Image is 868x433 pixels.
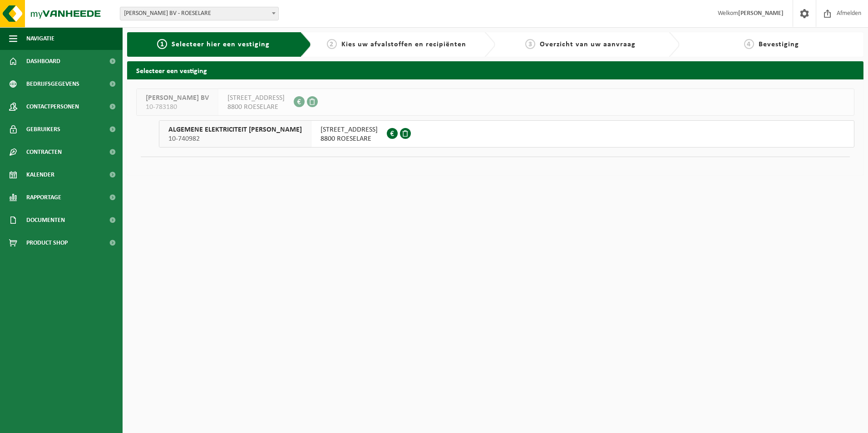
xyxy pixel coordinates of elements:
span: Gebruikers [26,118,60,141]
span: [PERSON_NAME] BV [146,93,209,103]
span: 4 [744,39,754,49]
span: 8800 ROESELARE [321,134,378,143]
span: Contactpersonen [26,95,79,118]
span: Bedrijfsgegevens [26,73,79,95]
span: THORREZ STEVEN BV - ROESELARE [120,7,279,20]
span: Overzicht van uw aanvraag [540,41,636,48]
span: [STREET_ADDRESS] [321,125,378,134]
span: Kalender [26,163,54,186]
span: 1 [157,39,167,49]
span: 2 [327,39,337,49]
span: Navigatie [26,27,54,50]
span: 10-740982 [168,134,302,143]
span: 8800 ROESELARE [227,103,285,112]
strong: [PERSON_NAME] [738,10,784,17]
span: THORREZ STEVEN BV - ROESELARE [120,7,278,20]
span: Product Shop [26,231,68,254]
span: Documenten [26,209,65,231]
span: Bevestiging [759,41,799,48]
span: Kies uw afvalstoffen en recipiënten [341,41,466,48]
span: Dashboard [26,50,60,73]
span: Contracten [26,141,62,163]
span: [STREET_ADDRESS] [227,93,285,103]
span: Selecteer hier een vestiging [172,41,270,48]
button: ALGEMENE ELEKTRICITEIT [PERSON_NAME] 10-740982 [STREET_ADDRESS]8800 ROESELARE [159,120,854,148]
span: ALGEMENE ELEKTRICITEIT [PERSON_NAME] [168,125,302,134]
span: 3 [525,39,535,49]
h2: Selecteer een vestiging [127,61,863,79]
span: 10-783180 [146,103,209,112]
span: Rapportage [26,186,61,209]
